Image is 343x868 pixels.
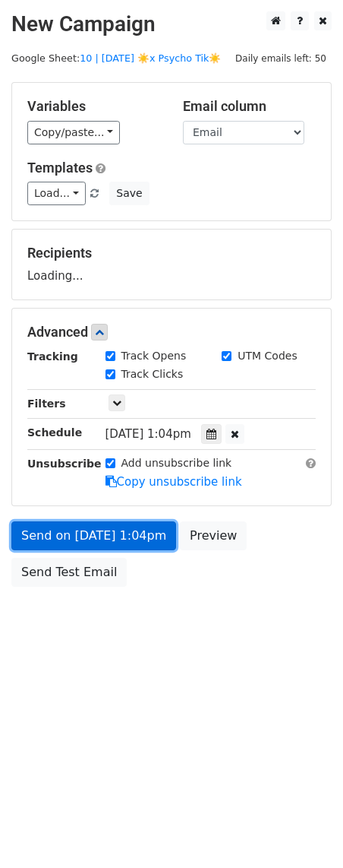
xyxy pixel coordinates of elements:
a: 10 | [DATE] ☀️x Psycho Tik☀️ [80,52,221,64]
span: Daily emails left: 50 [230,50,332,67]
strong: Tracking [27,350,78,363]
a: Send Test Email [11,558,127,587]
label: UTM Codes [238,348,297,364]
label: Track Opens [121,348,187,364]
label: Add unsubscribe link [121,455,232,471]
a: Send on [DATE] 1:04pm [11,521,176,550]
label: Track Clicks [121,366,184,382]
h5: Recipients [27,245,316,261]
div: Loading... [27,245,316,284]
iframe: Chat Widget [267,795,343,868]
strong: Filters [27,398,66,410]
a: Copy unsubscribe link [105,475,242,489]
a: Copy/paste... [27,121,120,144]
a: Templates [27,160,93,176]
a: Load... [27,182,86,205]
small: Google Sheet: [11,52,222,64]
strong: Schedule [27,426,82,439]
h5: Advanced [27,324,316,341]
button: Save [109,182,149,205]
h2: New Campaign [11,11,332,37]
a: Daily emails left: 50 [230,52,332,64]
strong: Unsubscribe [27,458,102,470]
h5: Email column [183,98,316,115]
span: [DATE] 1:04pm [105,427,191,441]
a: Preview [180,521,247,550]
h5: Variables [27,98,160,115]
